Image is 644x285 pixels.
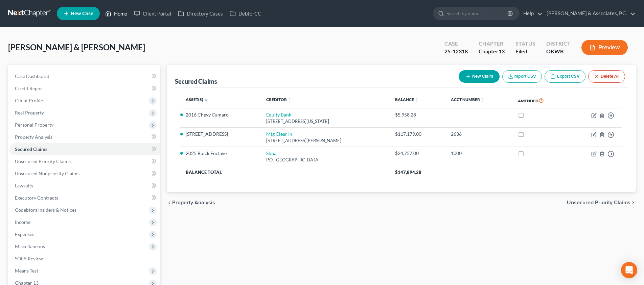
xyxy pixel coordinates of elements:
span: [PERSON_NAME] & [PERSON_NAME] [8,42,145,52]
div: [STREET_ADDRESS][PERSON_NAME] [266,137,384,144]
a: SOFA Review [9,253,160,265]
div: Chapter [479,48,505,55]
a: Export CSV [545,70,585,83]
span: Property Analysis [172,200,215,205]
i: chevron_left [167,200,172,205]
button: Delete All [588,70,625,83]
span: Unsecured Priority Claims [567,200,630,205]
a: Asset(s) unfold_more [186,97,208,102]
div: Case [444,40,468,48]
button: Import CSV [502,70,542,83]
a: Case Dashboard [9,70,160,82]
button: chevron_left Property Analysis [167,200,215,205]
div: [STREET_ADDRESS][US_STATE] [266,118,384,125]
button: Preview [581,40,628,55]
span: New Case [71,11,93,16]
i: unfold_more [415,98,419,102]
li: [STREET_ADDRESS] [186,131,255,137]
span: Unsecured Priority Claims [15,158,71,164]
span: Executory Contracts [15,195,58,201]
a: Home [102,7,131,20]
span: Property Analysis [15,134,52,140]
span: Lawsuits [15,183,33,188]
span: Credit Report [15,85,44,91]
a: Unsecured Nonpriority Claims [9,167,160,180]
button: New Claim [459,70,500,83]
div: 25-12318 [444,48,468,55]
li: 2016 Chevy Camaro [186,111,255,118]
a: Property Analysis [9,131,160,143]
span: SOFA Review [15,256,43,261]
span: Means Test [15,268,38,274]
span: Codebtors Insiders & Notices [15,207,76,213]
div: 1000 [451,150,507,157]
div: $24,757.00 [395,150,440,157]
span: Unsecured Nonpriority Claims [15,171,79,176]
div: Chapter [479,40,505,48]
button: Unsecured Priority Claims chevron_right [567,200,636,205]
li: 2025 Buick Enclave [186,150,255,157]
div: OKWB [546,48,571,55]
a: Directory Cases [175,7,226,20]
i: unfold_more [287,98,292,102]
span: Client Profile [15,98,43,103]
div: Status [515,40,535,48]
a: Creditor unfold_more [266,97,292,102]
a: [PERSON_NAME] & Associates, P.C. [543,7,636,20]
a: Balance unfold_more [395,97,419,102]
i: unfold_more [481,98,485,102]
div: District [546,40,571,48]
div: 2636 [451,131,507,137]
input: Search by name... [446,7,508,20]
span: 13 [499,48,505,54]
th: Amended [512,93,568,108]
a: Sbna [266,150,276,156]
div: Secured Claims [175,77,217,85]
a: Mtg Clear In [266,131,292,137]
a: Client Portal [131,7,175,20]
th: Balance Total [180,166,390,178]
a: Help [520,7,543,20]
i: unfold_more [204,98,208,102]
span: Income [15,219,30,225]
a: Secured Claims [9,143,160,155]
div: $117,179.00 [395,131,440,137]
a: Acct Number unfold_more [451,97,485,102]
span: Miscellaneous [15,243,45,249]
span: $147,894.28 [395,170,421,175]
span: Expenses [15,231,34,237]
a: Executory Contracts [9,192,160,204]
span: Personal Property [15,122,53,128]
div: Open Intercom Messenger [621,262,637,278]
div: Filed [515,48,535,55]
span: Case Dashboard [15,73,49,79]
a: Equity Bank [266,112,291,118]
a: Lawsuits [9,180,160,192]
div: P.O. [GEOGRAPHIC_DATA] [266,157,384,163]
a: Unsecured Priority Claims [9,155,160,167]
span: Secured Claims [15,146,47,152]
i: chevron_right [630,200,636,205]
a: DebtorCC [226,7,264,20]
a: Credit Report [9,82,160,95]
div: $5,958.28 [395,111,440,118]
span: Real Property [15,110,44,115]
